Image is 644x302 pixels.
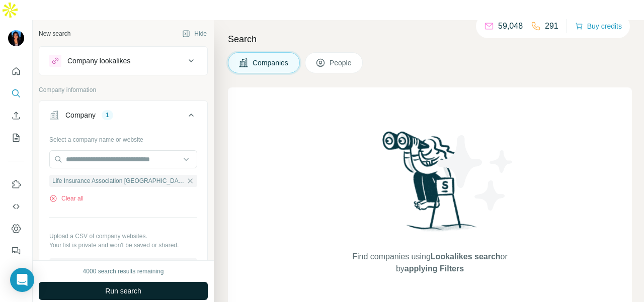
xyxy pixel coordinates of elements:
p: 59,048 [498,20,523,32]
button: Company lookalikes [39,49,207,73]
button: Clear all [49,194,84,203]
button: Upload a list of companies [49,258,197,276]
div: Company lookalikes [67,56,130,66]
span: Lookalikes search [431,252,501,261]
p: Company information [39,85,208,94]
p: Your list is private and won't be saved or shared. [49,241,197,250]
button: Use Surfe on LinkedIn [8,175,24,193]
span: applying Filters [405,264,464,273]
button: Search [8,84,24,103]
img: Surfe Illustration - Woman searching with binoculars [378,129,482,241]
span: Run search [105,286,141,296]
div: Open Intercom Messenger [10,268,34,292]
span: Companies [253,58,289,68]
div: Select a company name or website [49,131,197,144]
div: 1 [102,111,113,120]
div: 4000 search results remaining [83,267,164,276]
button: Buy credits [575,19,622,33]
span: Life Insurance Association [GEOGRAPHIC_DATA] [52,176,184,185]
div: New search [39,29,70,38]
button: Use Surfe API [8,197,24,216]
p: 291 [545,20,558,32]
button: Enrich CSV [8,107,24,125]
div: Company [65,110,96,120]
img: Surfe Illustration - Stars [430,128,521,218]
button: Run search [39,282,208,300]
button: Dashboard [8,220,24,238]
button: My lists [8,129,24,147]
p: Upload a CSV of company websites. [49,232,197,241]
span: Find companies using or by [349,251,510,275]
span: People [330,58,353,68]
button: Feedback [8,242,24,260]
h4: Search [228,32,632,46]
button: Company1 [39,103,207,131]
button: Hide [175,26,214,41]
button: Quick start [8,62,24,80]
img: Avatar [8,30,24,46]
